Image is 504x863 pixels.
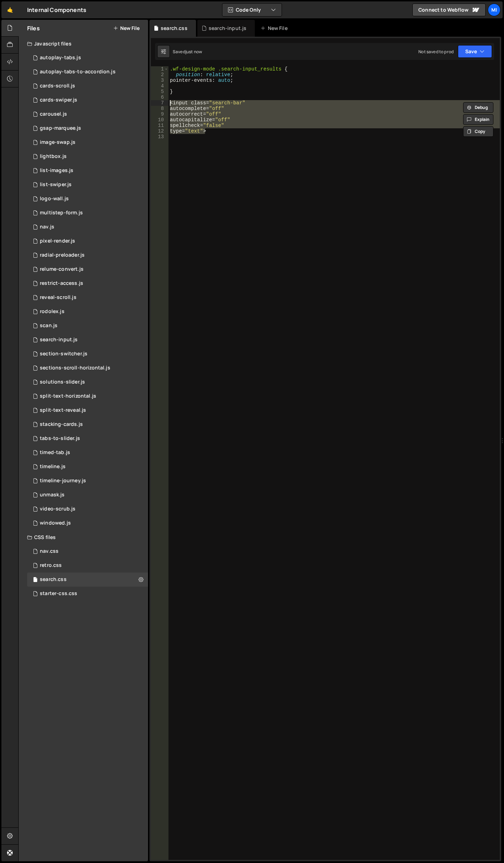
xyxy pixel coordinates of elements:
div: 15229/44591.js [27,319,148,333]
div: 8 [151,106,168,111]
div: 15229/40083.js [27,361,148,375]
div: nav.js [40,224,54,230]
div: search.css [40,576,67,583]
div: 15229/46482.js [27,389,148,403]
div: cards-scroll.js [40,83,75,89]
div: nav.css [40,548,59,555]
div: 3 [151,78,168,83]
div: 15229/42881.css [27,544,148,558]
a: Connect to Webflow [412,4,486,16]
div: 15229/40471.js [27,178,148,192]
div: search.css [161,25,188,32]
div: 15229/45385.js [27,234,148,248]
button: New File [113,25,140,31]
div: 10 [151,117,168,123]
div: Internal Components [27,6,86,14]
div: windowed.js [40,520,71,526]
div: split-text-horizontal.js [40,393,96,399]
div: New File [260,25,290,32]
div: just now [185,49,202,55]
div: 15229/44459.js [27,107,148,121]
div: 1 [151,66,168,72]
div: sections-scroll-horizontal.js [40,365,110,371]
div: 15229/46548.js [27,516,148,530]
div: 15229/42065.js [27,206,148,220]
div: 15229/41835.js [27,446,148,460]
div: relume-convert.js [40,266,84,273]
div: 15229/46528.js [27,474,148,488]
div: search-input.js [209,25,246,32]
div: reveal-scroll.js [40,294,76,301]
div: 15229/46530.css [27,558,148,573]
div: 15229/45355.js [27,248,148,262]
div: 15229/44929.js [27,121,148,135]
div: gsap-marquee.js [40,125,81,131]
div: 15229/42536.js [27,164,148,178]
a: 🤙 [1,1,19,18]
div: restrict-access.js [40,280,83,287]
button: Code Only [222,4,282,16]
div: 15229/44949.js [27,276,148,290]
a: Mi [488,4,500,16]
div: 7 [151,100,168,106]
div: autoplay-tabs-to-accordion.js [40,69,116,75]
div: pixel-render.js [40,238,75,244]
div: 15229/43870.js [27,192,148,206]
div: 15229/42882.js [27,220,148,234]
div: 15229/42835.js [27,347,148,361]
div: rodolex.js [40,308,64,315]
div: image-swap.js [40,139,75,146]
div: 15229/43817.js [27,93,148,107]
div: 13 [151,134,168,140]
div: scan.js [40,323,57,329]
div: list-images.js [40,167,73,174]
div: retro.css [40,562,62,569]
div: 15229/43816.js [27,51,148,65]
div: 15229/45309.js [27,417,148,432]
div: 15229/46034.js [27,262,148,276]
div: 15229/46381.js [27,502,148,516]
div: radial-preloader.js [40,252,85,258]
div: 11 [151,123,168,128]
div: search-input.js [40,337,78,343]
div: carousel.js [40,111,67,117]
div: 15229/44635.js [27,65,148,79]
div: video-scrub.js [40,506,75,512]
div: 15229/39976.js [27,375,148,389]
div: 15229/43871.js [27,79,148,93]
div: logo-wall.js [40,196,69,202]
div: timed-tab.js [40,449,70,456]
div: 15229/45755.js [27,135,148,149]
div: section-switcher.js [40,351,87,357]
div: timeline-journey.js [40,478,86,484]
div: 9 [151,111,168,117]
div: 12 [151,128,168,134]
div: 15229/46478.js [27,305,148,319]
div: split-text-reveal.js [40,407,86,414]
div: Saved [173,49,202,55]
div: tabs-to-slider.js [40,435,80,442]
h2: Files [27,24,40,32]
div: starter-css.css [40,590,77,597]
button: Copy [463,126,493,137]
button: Debug [463,102,493,113]
div: lightbox.js [40,153,67,160]
div: 15229/46655.css [27,573,148,587]
div: cards-swiper.js [40,97,77,103]
div: list-swiper.js [40,182,72,188]
div: solutions-slider.js [40,379,85,385]
div: autoplay-tabs.js [40,55,81,61]
div: 2 [151,72,168,78]
button: Explain [463,114,493,125]
button: Save [458,45,492,58]
div: 4 [151,83,168,89]
div: CSS files [19,530,148,544]
div: 5 [151,89,168,94]
div: 15229/45389.js [27,290,148,305]
div: 15229/46654.js [27,333,148,347]
div: 15229/44590.js [27,460,148,474]
div: 6 [151,94,168,100]
div: timeline.js [40,464,66,470]
div: 15229/40118.js [27,403,148,417]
